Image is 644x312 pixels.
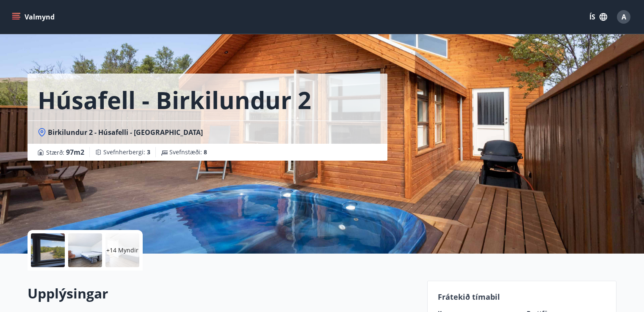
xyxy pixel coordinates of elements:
[10,9,58,25] button: menu
[103,148,150,156] span: Svefnherbergi :
[622,12,626,22] span: A
[28,284,417,303] h2: Upplýsingar
[66,148,84,157] span: 97 m2
[147,148,150,156] span: 3
[614,7,634,27] button: A
[48,128,203,137] span: Birkilundur 2 - Húsafelli - [GEOGRAPHIC_DATA]
[38,84,311,116] h1: Húsafell - Birkilundur 2
[46,147,84,157] span: Stærð :
[169,148,207,156] span: Svefnstæði :
[204,148,207,156] span: 8
[585,9,612,25] button: ÍS
[438,291,606,302] p: Frátekið tímabil
[106,246,138,255] p: +14 Myndir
